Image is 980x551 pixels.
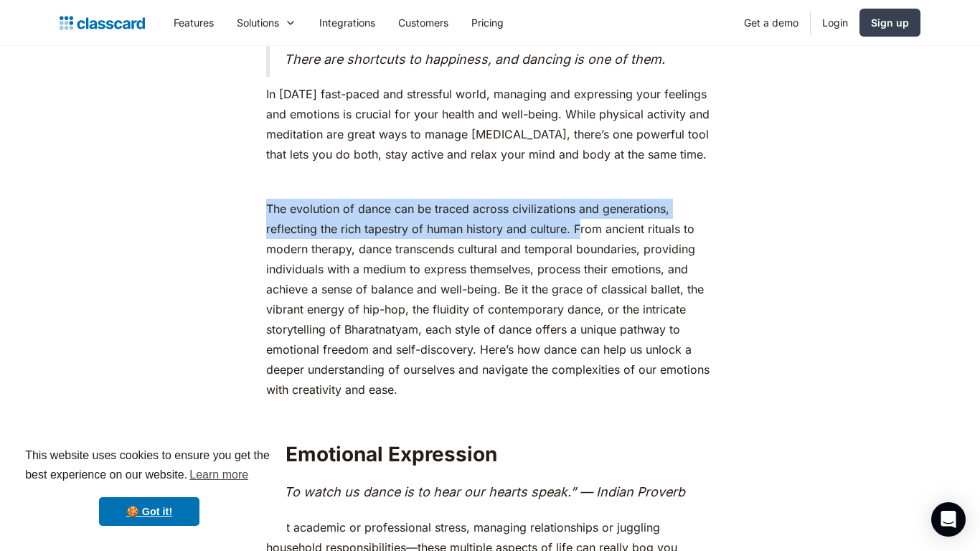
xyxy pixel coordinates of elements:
[859,9,920,37] a: Sign up
[811,6,859,39] a: Login
[308,6,387,39] a: Integrations
[237,15,279,30] div: Solutions
[99,497,199,526] a: dismiss cookie message
[266,441,713,467] h2: 1. Emotional Expression
[871,15,909,30] div: Sign up
[162,6,225,39] a: Features
[266,407,713,427] p: ‍
[266,171,713,192] p: ‍
[460,6,515,39] a: Pricing
[387,6,460,39] a: Customers
[225,6,308,39] div: Solutions
[266,42,713,77] blockquote: ‍
[60,13,145,33] a: home
[284,52,665,67] em: There are shortcuts to happiness, and dancing is one of them.
[266,84,713,164] p: In [DATE] fast-paced and stressful world, managing and expressing your feelings and emotions is c...
[25,447,273,486] span: This website uses cookies to ensure you get the best experience on our website.
[931,502,966,537] div: Open Intercom Messenger
[266,199,713,400] p: The evolution of dance can be traced across civilizations and generations, reflecting the rich ta...
[732,6,810,39] a: Get a demo
[11,433,287,540] div: cookieconsent
[284,484,685,499] em: To watch us dance is to hear our hearts speak.” — Indian Proverb
[187,464,250,486] a: learn more about cookies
